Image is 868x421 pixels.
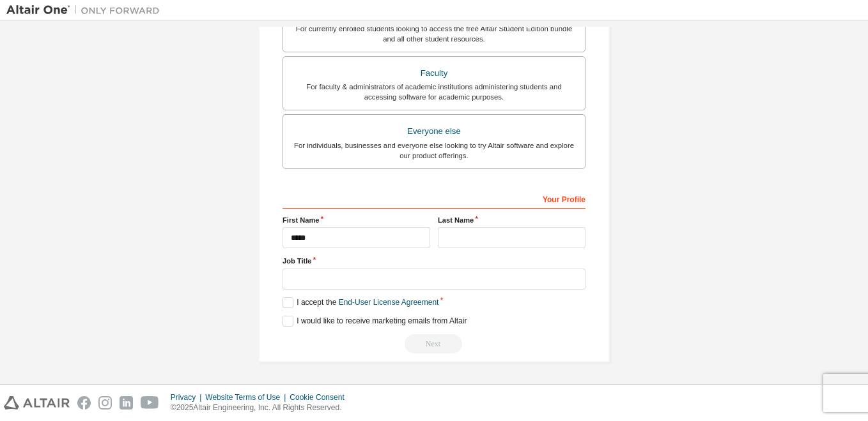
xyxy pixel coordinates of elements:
[6,4,166,17] img: Altair One
[291,122,577,140] div: Everyone else
[205,392,290,403] div: Website Terms of Use
[339,298,439,307] a: End-User License Agreement
[77,396,91,410] img: facebook.svg
[4,396,70,410] img: altair_logo.svg
[141,396,159,410] img: youtube.svg
[283,256,585,266] label: Job Title
[98,396,112,410] img: instagram.svg
[283,215,430,225] label: First Name
[171,392,205,403] div: Privacy
[438,215,585,225] label: Last Name
[291,24,577,44] div: For currently enrolled students looking to access the free Altair Student Edition bundle and all ...
[283,316,467,327] label: I would like to receive marketing emails from Altair
[283,297,438,308] label: I accept the
[291,64,577,82] div: Faculty
[120,396,133,410] img: linkedin.svg
[283,188,585,209] div: Your Profile
[291,82,577,102] div: For faculty & administrators of academic institutions administering students and accessing softwa...
[171,403,352,413] p: © 2025 Altair Engineering, Inc. All Rights Reserved.
[283,334,585,353] div: Email already exists
[291,140,577,161] div: For individuals, businesses and everyone else looking to try Altair software and explore our prod...
[290,392,352,403] div: Cookie Consent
